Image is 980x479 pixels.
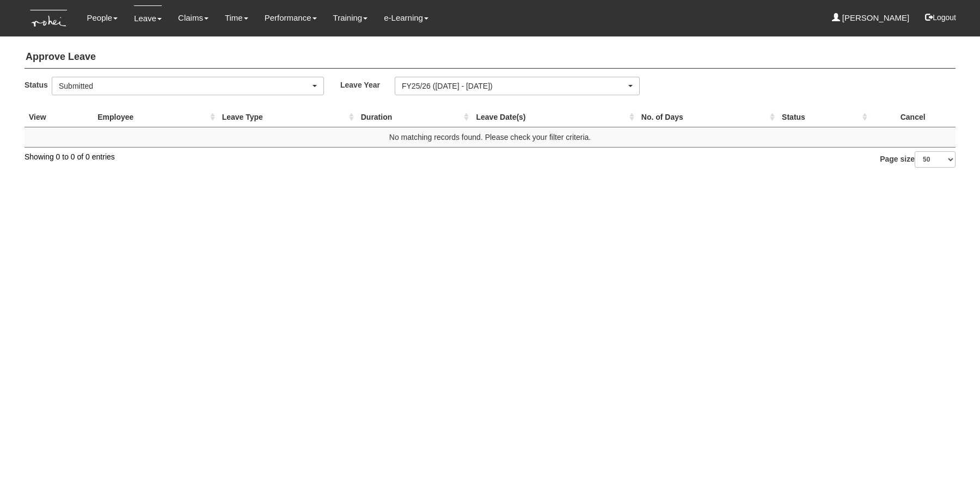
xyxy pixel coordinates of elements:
div: FY25/26 ([DATE] - [DATE]) [402,81,626,91]
th: Leave Type : activate to sort column ascending [218,107,357,127]
th: Duration : activate to sort column ascending [357,107,472,127]
label: Status [24,77,52,93]
th: No. of Days : activate to sort column ascending [637,107,777,127]
th: Cancel [870,107,955,127]
th: Leave Date(s) : activate to sort column ascending [471,107,636,127]
a: People [87,5,118,30]
a: Claims [178,5,209,30]
a: Time [225,5,248,30]
td: No matching records found. Please check your filter criteria. [24,127,955,147]
label: Leave Year [340,77,395,93]
a: e-Learning [384,5,428,30]
th: Employee : activate to sort column ascending [93,107,217,127]
button: FY25/26 ([DATE] - [DATE]) [395,77,640,95]
label: Page size [880,151,955,168]
button: Logout [917,4,964,30]
a: [PERSON_NAME] [832,5,910,30]
a: Training [333,5,368,30]
button: Submitted [52,77,324,95]
h4: Approve Leave [24,46,955,69]
div: Submitted [59,81,310,91]
select: Page size [915,151,955,168]
a: Performance [265,5,317,30]
th: View [24,107,93,127]
a: Leave [134,5,162,31]
th: Status : activate to sort column ascending [777,107,870,127]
